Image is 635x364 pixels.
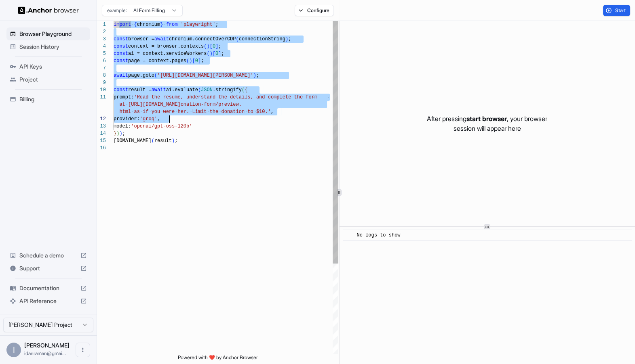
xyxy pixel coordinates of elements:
[427,114,547,133] p: After pressing , your browser session will appear here
[19,30,87,38] span: Browser Playground
[97,86,106,94] div: 10
[215,51,218,56] span: 0
[288,36,291,42] span: ;
[19,264,77,272] span: Support
[97,43,106,50] div: 4
[236,36,238,42] span: (
[253,73,256,78] span: )
[6,73,90,86] div: Project
[466,115,507,123] span: start browser
[239,36,285,42] span: connectionString
[157,116,160,122] span: ,
[6,93,90,106] div: Billing
[114,87,128,93] span: const
[107,7,127,14] span: example:
[97,57,106,65] div: 6
[198,58,201,64] span: ]
[204,44,207,49] span: (
[97,123,106,130] div: 13
[279,94,317,100] span: lete the form
[19,284,77,292] span: Documentation
[114,73,128,78] span: await
[97,94,106,101] div: 11
[134,22,137,27] span: {
[186,58,189,64] span: (
[256,73,259,78] span: ;
[114,22,131,27] span: import
[128,87,152,93] span: result =
[213,44,215,49] span: 0
[6,262,90,275] div: Support
[140,116,157,122] span: 'groq'
[18,6,79,14] img: Anchor Logo
[181,22,215,27] span: 'playwright'
[195,58,198,64] span: 0
[215,44,218,49] span: ]
[615,7,627,14] span: Start
[166,22,178,27] span: from
[97,115,106,123] div: 12
[97,28,106,36] div: 2
[24,342,70,349] span: Idan Raman
[213,87,242,93] span: .stringify
[76,343,90,357] button: Open menu
[6,249,90,262] div: Schedule a demo
[24,350,66,356] span: idanraman@gmail.com
[201,58,204,64] span: ;
[6,40,90,53] div: Session History
[6,343,21,357] div: I
[114,51,128,56] span: const
[157,73,253,78] span: '[URL][DOMAIN_NAME][PERSON_NAME]'
[114,36,128,42] span: const
[198,87,201,93] span: (
[119,102,180,107] span: at [URL][DOMAIN_NAME]
[97,21,106,28] div: 1
[128,44,204,49] span: context = browser.contexts
[128,51,207,56] span: ai = context.serviceWorkers
[154,36,169,42] span: await
[242,87,245,93] span: (
[6,295,90,308] div: API Reference
[97,65,106,72] div: 7
[166,87,198,93] span: ai.evaluate
[178,354,258,364] span: Powered with ❤️ by Anchor Browser
[114,58,128,64] span: const
[6,27,90,40] div: Browser Playground
[137,22,160,27] span: chromium
[152,87,166,93] span: await
[114,94,134,100] span: prompt:
[119,131,122,136] span: )
[19,75,87,84] span: Project
[154,138,172,144] span: result
[271,109,274,115] span: ,
[19,251,77,259] span: Schedule a demo
[116,131,119,136] span: )
[152,138,154,144] span: (
[97,72,106,79] div: 8
[160,22,163,27] span: }
[192,58,195,64] span: [
[19,43,87,51] span: Session History
[97,130,106,137] div: 14
[128,36,154,42] span: browser =
[114,116,140,122] span: provider:
[603,5,630,16] button: Start
[122,131,125,136] span: ;
[265,109,270,115] span: .'
[114,44,128,49] span: const
[210,44,213,49] span: [
[19,297,77,305] span: API Reference
[169,36,236,42] span: chromium.connectOverCDP
[19,63,87,71] span: API Keys
[221,51,224,56] span: ;
[175,138,177,144] span: ;
[114,138,152,144] span: [DOMAIN_NAME]
[347,231,351,239] span: ​
[213,51,215,56] span: [
[295,5,334,16] button: Configure
[97,36,106,43] div: 3
[218,51,221,56] span: ]
[128,73,154,78] span: page.goto
[181,102,242,107] span: onation-form/preview.
[172,138,175,144] span: )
